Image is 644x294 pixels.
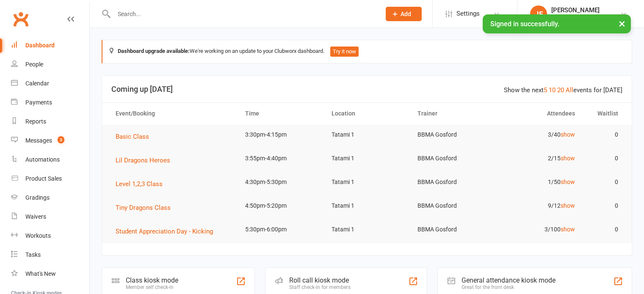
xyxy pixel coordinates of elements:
[496,103,583,124] th: Attendees
[496,220,583,239] td: 3/100
[116,157,170,164] span: Lil Dragons Heroes
[238,148,324,168] td: 3:55pm-4:40pm
[116,133,149,140] span: Basic Class
[238,172,324,192] td: 4:30pm-5:30pm
[11,74,89,93] a: Calendar
[496,148,583,168] td: 2/15
[25,251,41,258] div: Tasks
[108,103,238,124] th: Event/Booking
[102,40,632,63] div: We're working on an update to your Clubworx dashboard.
[561,226,575,233] a: show
[126,276,178,284] div: Class kiosk mode
[324,148,410,168] td: Tatami 1
[530,5,547,22] div: JF
[549,86,556,94] a: 10
[401,11,411,17] span: Add
[324,172,410,192] td: Tatami 1
[410,196,496,216] td: BBMA Gosford
[551,14,609,22] div: Black Belt Martial Arts
[410,220,496,239] td: BBMA Gosford
[324,220,410,239] td: Tatami 1
[386,7,422,21] button: Add
[410,125,496,145] td: BBMA Gosford
[25,213,46,220] div: Waivers
[116,226,219,236] button: Student Appreciation Day - Kicking
[462,276,556,284] div: General attendance kiosk mode
[11,169,89,188] a: Product Sales
[462,284,556,290] div: Great for the front desk
[11,112,89,131] a: Reports
[11,226,89,245] a: Workouts
[25,232,51,239] div: Workouts
[11,93,89,112] a: Payments
[116,155,176,165] button: Lil Dragons Heroes
[583,196,626,216] td: 0
[111,8,375,20] input: Search...
[238,103,324,124] th: Time
[583,220,626,239] td: 0
[25,61,43,68] div: People
[25,80,49,87] div: Calendar
[25,137,52,144] div: Messages
[25,156,60,163] div: Automations
[11,207,89,226] a: Waivers
[25,270,56,277] div: What's New
[238,220,324,239] td: 5:30pm-6:00pm
[11,36,89,55] a: Dashboard
[238,196,324,216] td: 4:50pm-5:20pm
[583,103,626,124] th: Waitlist
[11,150,89,169] a: Automations
[456,4,480,23] span: Settings
[58,136,64,143] span: 3
[116,179,169,189] button: Level 1,2,3 Class
[557,86,564,94] a: 20
[504,85,622,95] div: Show the next events for [DATE]
[490,20,559,28] span: Signed in successfully.
[25,42,55,49] div: Dashboard
[324,125,410,145] td: Tatami 1
[289,284,351,290] div: Staff check-in for members
[118,48,190,54] strong: Dashboard upgrade available:
[544,86,547,94] a: 5
[25,99,52,106] div: Payments
[410,103,496,124] th: Trainer
[583,148,626,168] td: 0
[551,6,609,14] div: [PERSON_NAME]
[496,125,583,145] td: 3/40
[410,172,496,192] td: BBMA Gosford
[25,194,50,201] div: Gradings
[330,47,359,57] button: Try it now
[289,276,351,284] div: Roll call kiosk mode
[25,175,62,182] div: Product Sales
[324,103,410,124] th: Location
[561,202,575,209] a: show
[561,131,575,138] a: show
[116,180,163,188] span: Level 1,2,3 Class
[126,284,178,290] div: Member self check-in
[324,196,410,216] td: Tatami 1
[116,228,213,235] span: Student Appreciation Day - Kicking
[238,125,324,145] td: 3:30pm-4:15pm
[11,245,89,264] a: Tasks
[10,8,31,30] a: Clubworx
[614,14,630,33] button: ×
[561,179,575,185] a: show
[496,172,583,192] td: 1/50
[116,132,155,142] button: Basic Class
[11,55,89,74] a: People
[116,203,177,213] button: Tiny Dragons Class
[410,148,496,168] td: BBMA Gosford
[583,172,626,192] td: 0
[11,131,89,150] a: Messages 3
[496,196,583,216] td: 9/12
[11,188,89,207] a: Gradings
[116,204,171,212] span: Tiny Dragons Class
[111,85,622,93] h3: Coming up [DATE]
[566,86,573,94] a: All
[25,118,46,125] div: Reports
[11,264,89,283] a: What's New
[561,155,575,162] a: show
[583,125,626,145] td: 0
